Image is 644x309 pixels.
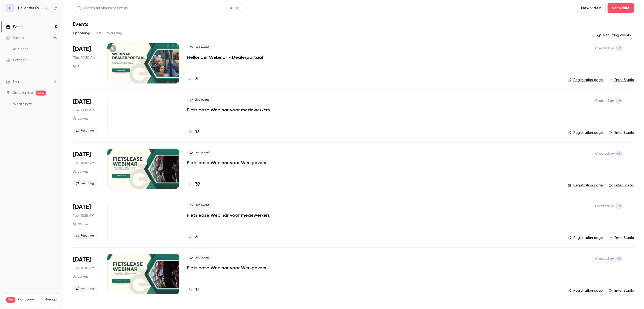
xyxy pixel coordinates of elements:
span: Thu, 10:30 AM [73,55,95,60]
a: 3 [187,234,198,240]
div: Nov 4 Tue, 10:15 AM (Europe/Amsterdam) [73,201,99,241]
div: Oct 2 Thu, 10:30 AM (Europe/Amsterdam) [73,43,99,83]
div: Videos [6,35,24,40]
a: Manage [45,298,57,302]
span: Created by [595,98,614,104]
a: Hellorider Webinar - Dealerportaal [187,54,263,60]
button: Recurring events [595,31,634,39]
a: Registration page [568,77,603,82]
span: Live event [187,255,212,261]
span: Recurring [73,180,97,186]
span: [DATE] [73,45,91,53]
button: Past [94,29,102,37]
a: Enter Studio [609,288,634,293]
span: Live event [187,97,212,103]
h4: 39 [195,181,200,188]
button: Schedule [608,3,634,13]
li: help-dropdown-opener [6,79,57,84]
button: Upcoming [73,29,90,37]
a: Registration page [568,288,603,293]
span: Created by [595,203,614,209]
span: Live event [187,150,212,156]
span: Pro [6,297,15,303]
span: Heleen Mostert [616,98,622,104]
span: HM [617,98,621,104]
h4: 11 [195,286,199,293]
button: New video [577,3,606,13]
div: Search for videos or events [77,6,128,11]
span: Created by [595,256,614,262]
div: Nov 4 Tue, 11:00 AM (Europe/Amsterdam) [73,254,99,294]
a: 3 [187,76,198,82]
span: HM [617,151,621,157]
span: Live event [187,202,212,208]
span: Heleen Mostert [616,151,622,157]
button: Recurring [106,29,123,37]
span: Recurring [73,233,97,239]
div: Settings [6,58,26,63]
span: [DATE] [73,203,91,211]
span: Recurring [73,128,97,134]
span: Help [13,79,20,84]
a: Enter Studio [609,130,634,135]
a: Fietslease Webinar voor medewerkers [187,212,270,218]
span: Tue, 10:15 AM [73,213,94,218]
span: Plan usage [18,298,42,302]
span: HM [617,45,621,51]
a: Fietslease Webinar voor Werkgevers [187,160,266,166]
a: Enter Studio [609,235,634,240]
span: H [9,6,11,11]
a: Fietslease Webinar voor medewerkers [187,107,270,113]
a: SpeakerHub [13,90,33,96]
h4: 3 [195,76,198,82]
span: Recurring [73,286,97,292]
a: Registration page [568,235,603,240]
div: 30 min [73,170,88,174]
span: [DATE] [73,256,91,264]
a: Enter Studio [609,183,634,188]
span: [DATE] [73,151,91,159]
a: Enter Studio [609,77,634,82]
div: 30 min [73,275,88,279]
iframe: Noticeable Trigger [51,102,57,107]
a: 39 [187,181,200,188]
span: Live event [187,44,212,50]
div: Events [6,24,23,29]
h4: 17 [195,128,199,135]
span: Heleen Mostert [616,256,622,262]
span: new [36,91,46,96]
div: 1 h [73,64,82,68]
span: HM [617,256,621,262]
a: Registration page [568,130,603,135]
a: 17 [187,128,199,135]
span: Created by [595,45,614,51]
div: 30 min [73,117,88,121]
h4: 3 [195,234,198,240]
h6: Hellorider Events [18,6,42,11]
div: Oct 7 Tue, 10:15 AM (Europe/Amsterdam) [73,96,99,136]
a: Registration page [568,183,603,188]
div: 30 min [73,222,88,226]
div: Oct 7 Tue, 11:00 AM (Europe/Amsterdam) [73,149,99,189]
span: Heleen Mostert [616,45,622,51]
span: Tue, 10:15 AM [73,108,94,113]
span: What's new [13,102,32,107]
span: HM [617,203,621,209]
span: Created by [595,151,614,157]
a: Fietslease Webinar voor Werkgevers [187,265,266,271]
h1: Events [73,21,88,27]
span: Heleen Mostert [616,203,622,209]
a: 11 [187,286,199,293]
div: Audience [6,47,28,52]
span: Tue, 11:00 AM [73,266,94,271]
span: Tue, 11:00 AM [73,161,94,166]
span: [DATE] [73,98,91,106]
